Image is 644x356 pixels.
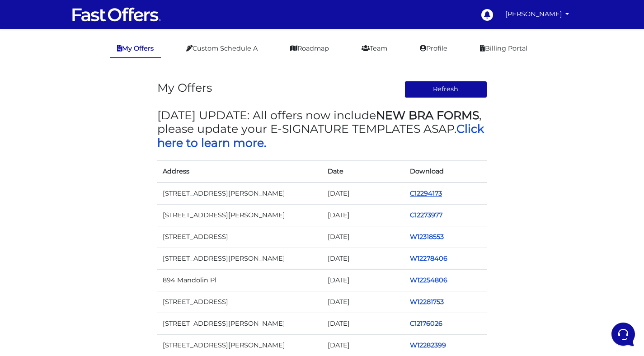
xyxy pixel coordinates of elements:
[38,76,139,85] p: You: i need it Rectified ASAP
[14,51,73,58] span: Your Conversations
[7,7,152,36] h2: Hello [PERSON_NAME] 👋
[20,183,148,192] input: Search for an Article...
[118,273,174,294] button: Help
[322,183,405,205] td: [DATE]
[144,100,166,108] p: 5mo ago
[146,51,166,58] a: See all
[65,132,127,140] span: Start a Conversation
[157,226,322,248] td: [STREET_ADDRESS]
[322,248,405,269] td: [DATE]
[410,233,444,241] a: W12318553
[410,341,446,349] a: W12282399
[404,160,487,183] th: Download
[404,81,487,98] button: Refresh
[78,286,103,294] p: Messages
[38,65,139,74] span: Aura
[14,66,33,84] img: dark
[110,40,161,58] a: My Offers
[27,286,42,294] p: Home
[322,204,405,226] td: [DATE]
[157,204,322,226] td: [STREET_ADDRESS][PERSON_NAME]
[140,286,152,294] p: Help
[113,163,166,170] a: Open Help Center
[376,108,479,122] strong: NEW BRA FORMS
[38,100,139,109] span: Aura
[157,81,212,94] h3: My Offers
[473,40,535,57] a: Billing Portal
[413,40,455,57] a: Profile
[502,5,573,23] a: [PERSON_NAME]
[14,163,61,170] span: Find an Answer
[322,160,405,183] th: Date
[322,226,405,248] td: [DATE]
[144,65,166,73] p: 5mo ago
[157,108,487,150] h3: [DATE] UPDATE: All offers now include , please update your E-SIGNATURE TEMPLATES ASAP.
[610,321,637,348] iframe: Customerly Messenger Launcher
[14,101,33,119] img: dark
[157,183,322,205] td: [STREET_ADDRESS][PERSON_NAME]
[283,40,336,57] a: Roadmap
[410,276,447,284] a: W12254806
[410,319,442,328] a: C12176026
[38,111,139,120] p: You: Hi was this resolved
[410,211,442,219] a: C12273977
[157,313,322,335] td: [STREET_ADDRESS][PERSON_NAME]
[157,160,322,183] th: Address
[157,269,322,291] td: 894 Mandolin Pl
[322,313,405,335] td: [DATE]
[14,127,166,145] button: Start a Conversation
[354,40,395,57] a: Team
[322,291,405,313] td: [DATE]
[11,96,170,123] a: AuraYou:Hi was this resolved5mo ago
[11,61,170,89] a: AuraYou:i need it Rectified ASAP5mo ago
[410,254,447,262] a: W12278406
[7,273,63,294] button: Home
[410,189,442,197] a: C12294173
[157,291,322,313] td: [STREET_ADDRESS]
[322,269,405,291] td: [DATE]
[410,298,444,306] a: W12281753
[63,273,118,294] button: Messages
[157,248,322,269] td: [STREET_ADDRESS][PERSON_NAME]
[179,40,265,57] a: Custom Schedule A
[157,122,484,149] a: Click here to learn more.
